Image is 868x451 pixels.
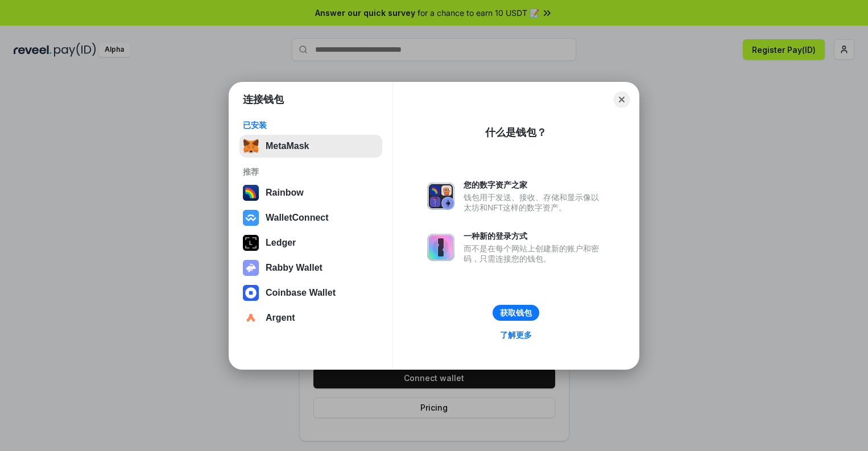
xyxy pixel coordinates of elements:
button: Argent [239,307,382,329]
div: 了解更多 [500,330,532,340]
button: Rainbow [239,181,382,204]
a: 了解更多 [493,328,539,342]
div: Coinbase Wallet [266,288,336,298]
button: WalletConnect [239,206,382,229]
button: Close [614,92,630,107]
img: svg+xml,%3Csvg%20xmlns%3D%22http%3A%2F%2Fwww.w3.org%2F2000%2Fsvg%22%20fill%3D%22none%22%20viewBox... [243,260,259,276]
img: svg+xml,%3Csvg%20xmlns%3D%22http%3A%2F%2Fwww.w3.org%2F2000%2Fsvg%22%20fill%3D%22none%22%20viewBox... [427,183,454,210]
img: svg+xml,%3Csvg%20width%3D%2228%22%20height%3D%2228%22%20viewBox%3D%220%200%2028%2028%22%20fill%3D... [243,285,259,301]
img: svg+xml,%3Csvg%20width%3D%2228%22%20height%3D%2228%22%20viewBox%3D%220%200%2028%2028%22%20fill%3D... [243,310,259,326]
div: 钱包用于发送、接收、存储和显示像以太坊和NFT这样的数字资产。 [464,192,605,213]
div: 一种新的登录方式 [464,231,605,241]
div: 您的数字资产之家 [464,180,605,190]
div: 获取钱包 [500,308,532,318]
div: 什么是钱包？ [485,126,547,139]
img: svg+xml,%3Csvg%20xmlns%3D%22http%3A%2F%2Fwww.w3.org%2F2000%2Fsvg%22%20width%3D%2228%22%20height%3... [243,235,259,251]
button: MetaMask [239,135,382,158]
img: svg+xml,%3Csvg%20xmlns%3D%22http%3A%2F%2Fwww.w3.org%2F2000%2Fsvg%22%20fill%3D%22none%22%20viewBox... [427,234,454,261]
div: 已安装 [243,120,379,130]
button: Rabby Wallet [239,256,382,279]
button: Ledger [239,231,382,254]
img: svg+xml,%3Csvg%20fill%3D%22none%22%20height%3D%2233%22%20viewBox%3D%220%200%2035%2033%22%20width%... [243,138,259,154]
div: Argent [266,313,295,323]
div: Rainbow [266,188,304,198]
div: MetaMask [266,141,309,151]
img: svg+xml,%3Csvg%20width%3D%22120%22%20height%3D%22120%22%20viewBox%3D%220%200%20120%20120%22%20fil... [243,185,259,201]
div: 推荐 [243,167,379,177]
button: 获取钱包 [493,305,539,321]
div: Ledger [266,238,296,248]
h1: 连接钱包 [243,93,284,106]
div: 而不是在每个网站上创建新的账户和密码，只需连接您的钱包。 [464,243,605,264]
img: svg+xml,%3Csvg%20width%3D%2228%22%20height%3D%2228%22%20viewBox%3D%220%200%2028%2028%22%20fill%3D... [243,210,259,226]
div: Rabby Wallet [266,263,323,273]
div: WalletConnect [266,213,329,223]
button: Coinbase Wallet [239,282,382,304]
